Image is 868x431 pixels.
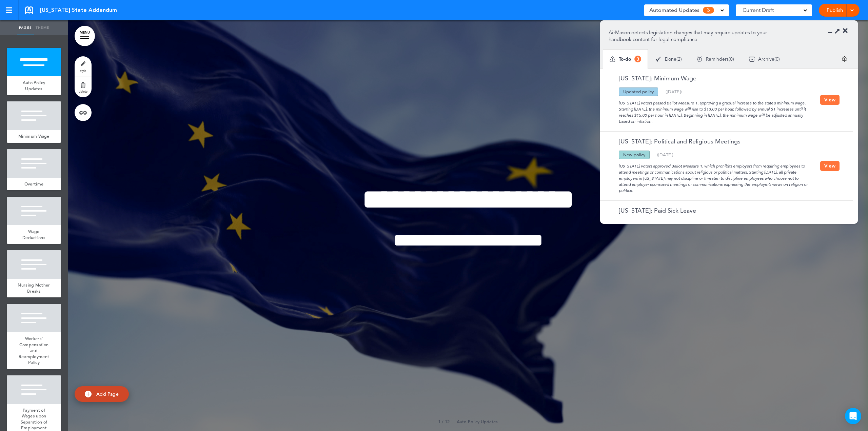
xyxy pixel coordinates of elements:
[842,56,847,62] img: settings.svg
[742,50,787,68] div: ( )
[619,87,658,96] div: Updated policy
[75,56,92,77] a: style
[743,5,774,15] span: Current Draft
[85,391,92,397] img: add.svg
[23,80,45,92] span: Auto Policy Updates
[776,57,778,61] span: 0
[22,229,45,240] span: Wage Deductions
[824,4,845,17] a: Publish
[79,89,87,93] span: delete
[666,90,682,94] div: ( )
[7,76,61,95] a: Auto Policy Updates
[7,130,61,143] a: Minimum Wage
[451,419,455,424] span: —
[19,336,50,365] span: Workers' Compensation and Reemployment Policy
[657,153,673,157] div: ( )
[21,407,47,431] span: Payment of Wages upon Separation of Employment
[656,56,662,62] img: apu_icons_done.svg
[75,386,129,402] a: Add Page
[609,138,741,144] a: [US_STATE]: Political and Religious Meetings
[75,77,92,97] a: delete
[7,279,61,297] a: Nursing Mother Breaks
[706,57,729,61] span: Reminders
[758,57,774,61] span: Archive
[648,50,689,68] div: ( )
[609,159,820,194] div: [US_STATE] voters approved Ballot Measure 1, which prohibits employers from requiring employees t...
[7,178,61,191] a: Overtime
[678,57,680,61] span: 2
[609,29,777,43] p: AirMason detects legislation changes that may require updates to your handbook content for legal ...
[610,56,615,62] img: apu_icons_todo.svg
[40,6,117,14] span: [US_STATE] State Addendum
[18,282,50,294] span: Nursing Mother Breaks
[438,419,450,424] span: 1 / 12
[730,57,733,61] span: 0
[697,56,703,62] img: apu_icons_remind.svg
[749,56,755,62] img: apu_icons_archive.svg
[96,391,119,397] span: Add Page
[619,151,650,159] div: New policy
[845,408,861,424] div: Open Intercom Messenger
[665,57,676,61] span: Done
[649,5,699,15] span: Automated Updates
[24,181,43,187] span: Overtime
[80,68,86,73] span: style
[609,96,820,124] div: [US_STATE] voters passed Ballot Measure 1, approving a gradual increase to the state’s minimum wa...
[7,332,61,369] a: Workers' Compensation and Reemployment Policy
[667,89,680,94] span: [DATE]
[619,57,631,61] span: To-do
[18,133,50,139] span: Minimum Wage
[17,20,34,35] a: Pages
[7,225,61,244] a: Wage Deductions
[634,56,641,62] span: 3
[658,152,672,157] span: [DATE]
[820,161,840,171] button: View
[457,419,498,424] span: Auto Policy Updates
[75,26,95,46] a: MENU
[609,75,696,81] a: [US_STATE]: Minimum Wage
[34,20,51,35] a: Theme
[609,208,696,214] a: [US_STATE]: Paid Sick Leave
[703,7,714,14] span: 3
[689,50,742,68] div: ( )
[820,95,840,105] button: View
